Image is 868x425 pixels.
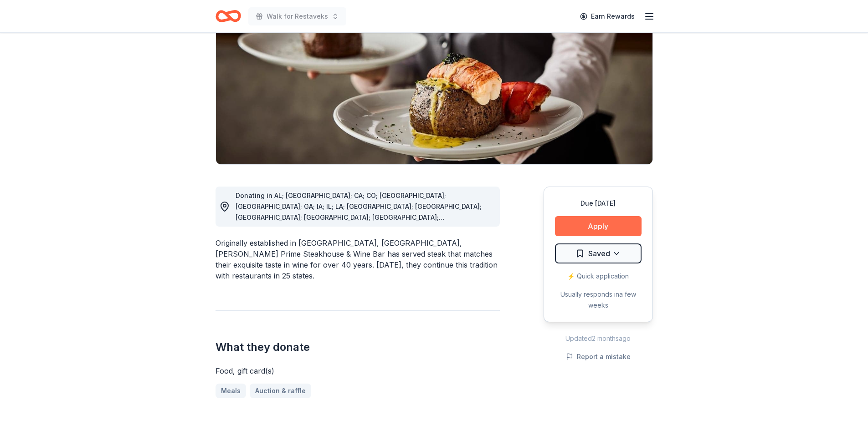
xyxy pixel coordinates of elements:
a: Home [216,5,241,27]
a: Meals [216,384,246,398]
div: ⚡️ Quick application [555,271,642,282]
div: Food, gift card(s) [216,365,500,376]
div: Usually responds in a few weeks [555,289,642,311]
button: Report a mistake [566,351,631,362]
a: Earn Rewards [575,8,640,25]
span: Saved [588,248,610,259]
button: Walk for Restaveks [248,7,346,25]
a: Auction & raffle [250,384,311,398]
div: Originally established in [GEOGRAPHIC_DATA], [GEOGRAPHIC_DATA], [PERSON_NAME] Prime Steakhouse & ... [216,238,500,281]
span: Walk for Restaveks [267,11,328,22]
span: Donating in AL; [GEOGRAPHIC_DATA]; CA; CO; [GEOGRAPHIC_DATA]; [GEOGRAPHIC_DATA]; GA; IA; IL; LA; ... [236,192,482,254]
h2: What they donate [216,340,500,354]
div: Updated 2 months ago [544,333,653,344]
button: Saved [555,243,642,263]
div: Due [DATE] [555,198,642,209]
button: Apply [555,216,642,236]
